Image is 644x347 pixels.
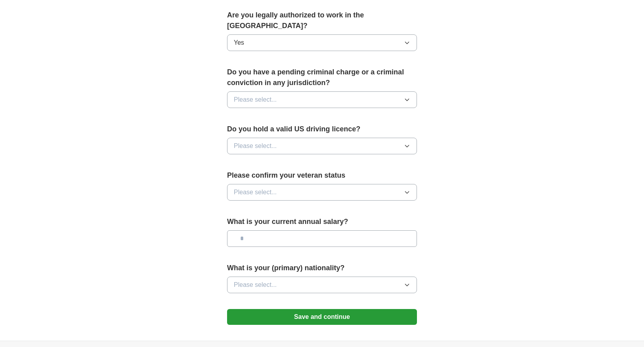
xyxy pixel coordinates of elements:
[234,141,277,151] span: Please select...
[234,95,277,104] span: Please select...
[234,188,277,197] span: Please select...
[227,138,417,154] button: Please select...
[227,184,417,201] button: Please select...
[234,280,277,290] span: Please select...
[227,34,417,51] button: Yes
[227,263,417,273] label: What is your (primary) nationality?
[227,67,417,88] label: Do you have a pending criminal charge or a criminal conviction in any jurisdiction?
[234,38,244,47] span: Yes
[227,170,417,181] label: Please confirm your veteran status
[227,309,417,325] button: Save and continue
[227,91,417,108] button: Please select...
[227,216,417,227] label: What is your current annual salary?
[227,124,417,135] label: Do you hold a valid US driving licence?
[227,10,417,31] label: Are you legally authorized to work in the [GEOGRAPHIC_DATA]?
[227,277,417,293] button: Please select...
